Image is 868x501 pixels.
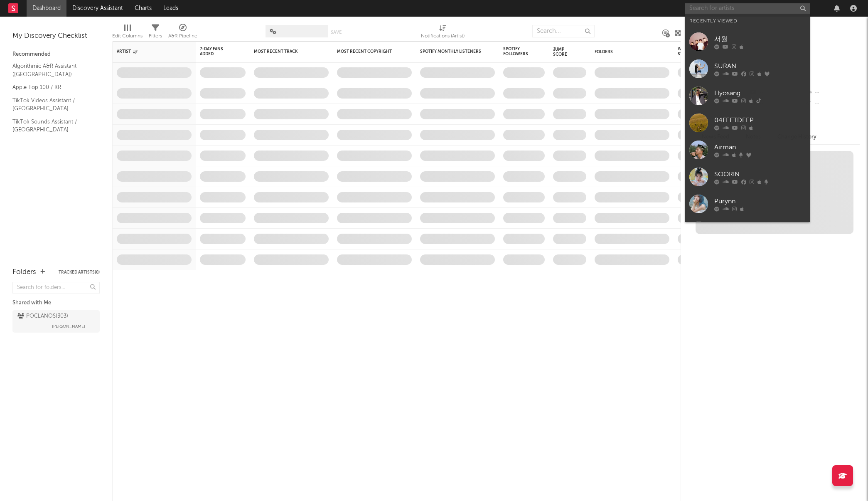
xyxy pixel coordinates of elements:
[714,196,806,206] div: Purynn
[12,298,100,308] div: Shared with Me
[12,282,100,294] input: Search for folders...
[331,30,342,35] button: Save
[685,3,810,14] input: Search for artists
[420,49,482,54] div: Spotify Monthly Listeners
[714,115,806,125] div: 04FEETDEEP
[12,49,100,59] div: Recommended
[149,21,162,45] div: Filters
[678,47,707,57] span: Weekly US Streams
[200,47,233,57] span: 7-Day Fans Added
[685,28,810,55] a: 서월
[685,109,810,136] a: 04FEETDEEP
[685,190,810,217] a: Purynn
[12,267,36,277] div: Folders
[117,49,179,54] div: Artist
[421,31,465,41] div: Notifications (Artist)
[804,98,860,109] div: --
[168,21,197,45] div: A&R Pipeline
[52,321,85,331] span: [PERSON_NAME]
[421,21,465,45] div: Notifications (Artist)
[804,87,860,98] div: --
[254,49,316,54] div: Most Recent Track
[17,311,68,321] div: POCLANOS ( 303 )
[714,169,806,179] div: SOORIN
[685,55,810,82] a: SURAN
[12,83,91,92] a: Apple Top 100 / KR
[112,31,143,41] div: Edit Columns
[168,31,197,41] div: A&R Pipeline
[685,217,810,244] a: [DATE] Beach Club
[714,34,806,44] div: 서월
[685,82,810,109] a: Hyosang
[553,47,574,57] div: Jump Score
[595,49,657,54] div: Folders
[12,117,91,134] a: TikTok Sounds Assistant / [GEOGRAPHIC_DATA]
[59,270,100,274] button: Tracked Artists(0)
[12,31,100,41] div: My Discovery Checklist
[532,25,595,37] input: Search...
[685,136,810,163] a: Airman
[337,49,399,54] div: Most Recent Copyright
[12,310,100,333] a: POCLANOS(303)[PERSON_NAME]
[12,62,91,79] a: Algorithmic A&R Assistant ([GEOGRAPHIC_DATA])
[12,96,91,113] a: TikTok Videos Assistant / [GEOGRAPHIC_DATA]
[714,61,806,71] div: SURAN
[503,47,532,57] div: Spotify Followers
[714,88,806,98] div: Hyosang
[149,31,162,41] div: Filters
[714,142,806,152] div: Airman
[689,16,806,26] div: Recently Viewed
[685,163,810,190] a: SOORIN
[112,21,143,45] div: Edit Columns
